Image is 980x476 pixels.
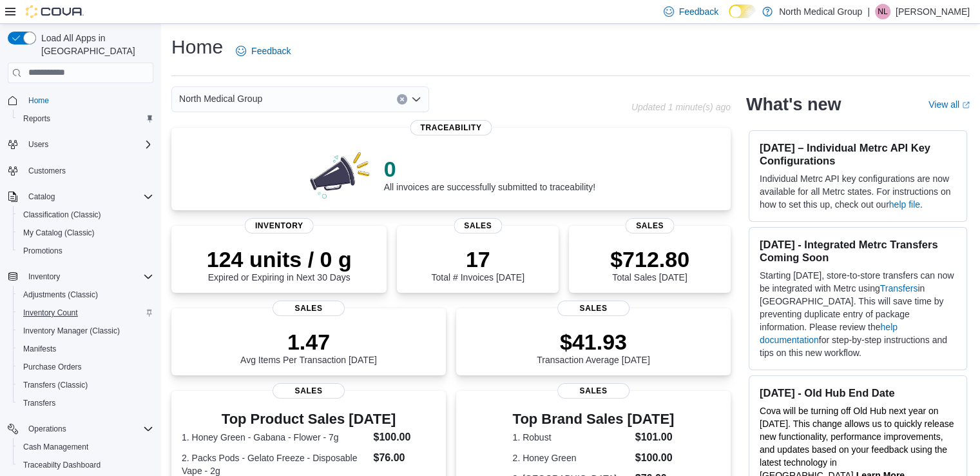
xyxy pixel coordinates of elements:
a: Classification (Classic) [18,207,106,223]
span: Purchase Orders [18,359,153,375]
span: Customers [28,166,66,176]
button: Inventory Manager (Classic) [13,322,159,340]
dt: 1. Honey Green - Gabana - Flower - 7g [182,431,368,444]
span: Customers [23,163,153,179]
input: Dark Mode [729,5,756,18]
p: Individual Metrc API key configurations are now available for all Metrc states. For instructions ... [760,172,956,211]
span: Promotions [18,243,153,259]
span: Purchase Orders [23,362,82,372]
a: help documentation [760,322,898,345]
span: Cash Management [18,439,153,455]
dd: $100.00 [635,450,675,466]
button: Inventory [3,268,159,286]
span: My Catalog (Classic) [18,225,153,241]
button: Catalog [3,188,159,206]
a: Transfers [880,283,918,293]
span: North Medical Group [179,91,262,106]
a: help file [889,199,920,210]
span: Sales [273,383,345,399]
span: Traceabilty Dashboard [23,460,101,470]
span: Home [28,95,49,106]
span: Transfers [23,398,55,408]
div: Total # Invoices [DATE] [431,246,524,283]
h3: [DATE] - Old Hub End Date [760,386,956,399]
span: Feedback [679,5,718,18]
dt: 1. Robust [513,431,630,444]
button: Classification (Classic) [13,206,159,224]
h3: Top Product Sales [DATE] [182,412,436,427]
span: Dark Mode [729,18,729,19]
button: My Catalog (Classic) [13,224,159,242]
p: $712.80 [610,246,689,272]
span: Load All Apps in [GEOGRAPHIC_DATA] [36,32,153,57]
div: All invoices are successfully submitted to traceability! [384,156,595,192]
span: Inventory Count [23,308,78,318]
p: Starting [DATE], store-to-store transfers can now be integrated with Metrc using in [GEOGRAPHIC_D... [760,269,956,359]
button: Transfers (Classic) [13,376,159,394]
a: Purchase Orders [18,359,87,375]
span: Sales [454,218,502,233]
span: Adjustments (Classic) [18,287,153,302]
span: Inventory Manager (Classic) [23,326,120,336]
a: Adjustments (Classic) [18,287,103,302]
a: Inventory Manager (Classic) [18,323,125,339]
a: My Catalog (Classic) [18,225,100,241]
a: Home [23,93,54,108]
span: Manifests [18,341,153,357]
a: Customers [23,163,71,179]
p: $41.93 [537,329,650,355]
a: Transfers [18,395,61,411]
span: Sales [557,301,629,316]
button: Users [3,135,159,154]
button: Traceabilty Dashboard [13,456,159,474]
span: Inventory Count [18,305,153,321]
div: Total Sales [DATE] [610,246,689,283]
a: Transfers (Classic) [18,377,93,393]
p: 1.47 [240,329,377,355]
p: 17 [431,246,524,272]
h3: [DATE] – Individual Metrc API Key Configurations [760,141,956,167]
span: My Catalog (Classic) [23,228,95,238]
span: Catalog [23,189,153,204]
h3: [DATE] - Integrated Metrc Transfers Coming Soon [760,238,956,264]
p: North Medical Group [779,4,862,19]
button: Operations [3,420,159,438]
span: NL [878,4,887,19]
span: Transfers (Classic) [23,380,88,390]
button: Transfers [13,394,159,412]
button: Operations [23,421,72,437]
dd: $76.00 [373,450,435,466]
div: Nicholas Leone [875,4,890,19]
a: Inventory Count [18,305,83,321]
a: Cash Management [18,439,93,455]
span: Reports [23,114,50,124]
span: Catalog [28,192,55,202]
dd: $101.00 [635,430,675,445]
span: Operations [28,424,66,434]
button: Reports [13,110,159,128]
button: Adjustments (Classic) [13,286,159,304]
p: [PERSON_NAME] [896,4,970,19]
a: Traceabilty Dashboard [18,457,106,473]
dt: 2. Honey Green [513,451,630,464]
div: Transaction Average [DATE] [537,329,650,365]
span: Adjustments (Classic) [23,290,98,300]
dd: $100.00 [373,430,435,445]
span: Reports [18,111,153,126]
a: Promotions [18,243,68,259]
button: Inventory [23,269,65,284]
button: Open list of options [411,94,421,104]
h3: Top Brand Sales [DATE] [513,412,675,427]
p: 0 [384,156,595,182]
a: Manifests [18,341,61,357]
button: Manifests [13,340,159,358]
a: View allExternal link [928,99,970,110]
span: Inventory Manager (Classic) [18,323,153,339]
span: Sales [557,383,629,399]
span: Home [23,92,153,108]
span: Operations [23,421,153,437]
button: Inventory Count [13,304,159,322]
button: Users [23,137,53,152]
span: Transfers [18,395,153,411]
p: 124 units / 0 g [207,246,352,272]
